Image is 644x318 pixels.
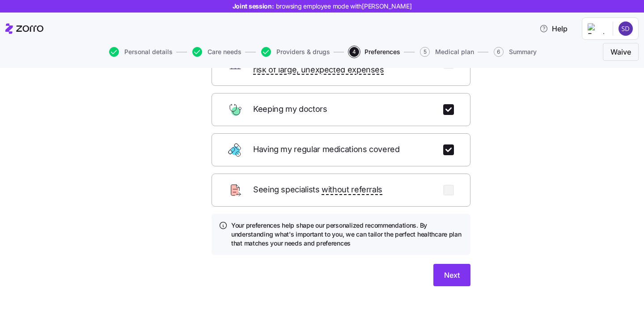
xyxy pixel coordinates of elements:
[435,49,474,55] span: Medical plan
[588,23,606,34] img: Employer logo
[109,47,173,57] button: Personal details
[494,47,504,57] span: 6
[349,47,359,57] span: 4
[261,47,330,57] button: Providers & drugs
[619,21,633,36] img: 297bccb944049a049afeaf12b70407e1
[494,47,537,57] button: 6Summary
[124,49,173,55] span: Personal details
[253,64,384,76] span: risk of large, unexpected expenses
[347,47,400,57] a: 4Preferences
[444,270,460,280] span: Next
[433,264,470,286] button: Next
[191,47,241,57] a: Care needs
[603,43,639,61] button: Waive
[276,2,412,11] span: browsing employee mode with [PERSON_NAME]
[539,23,568,34] span: Help
[509,49,537,55] span: Summary
[349,47,400,57] button: 4Preferences
[322,183,382,196] span: without referrals
[208,49,241,55] span: Care needs
[259,47,330,57] a: Providers & drugs
[420,47,430,57] span: 5
[233,2,412,11] span: Joint session:
[231,221,463,248] h4: Your preferences help shape our personalized recommendations. By understanding what's important t...
[253,143,402,156] span: Having my regular medications covered
[420,47,474,57] button: 5Medical plan
[276,49,330,55] span: Providers & drugs
[610,47,631,57] span: Waive
[107,47,173,57] a: Personal details
[253,103,329,116] span: Keeping my doctors
[253,183,382,196] span: Seeing specialists
[532,20,575,38] button: Help
[192,47,241,57] button: Care needs
[364,49,400,55] span: Preferences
